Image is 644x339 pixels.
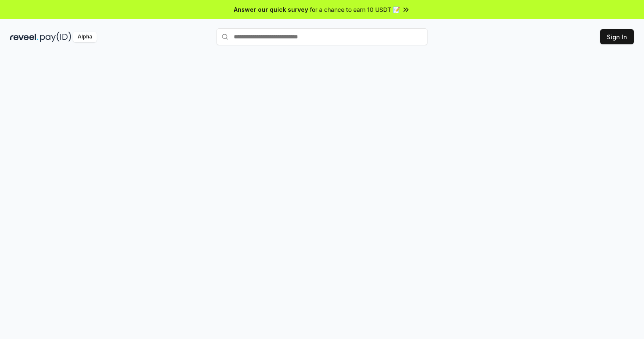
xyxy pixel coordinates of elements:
div: Alpha [73,32,97,42]
button: Sign In [600,29,634,44]
img: pay_id [40,32,71,42]
img: reveel_dark [10,32,38,42]
span: Answer our quick survey [234,5,308,14]
span: for a chance to earn 10 USDT 📝 [310,5,400,14]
